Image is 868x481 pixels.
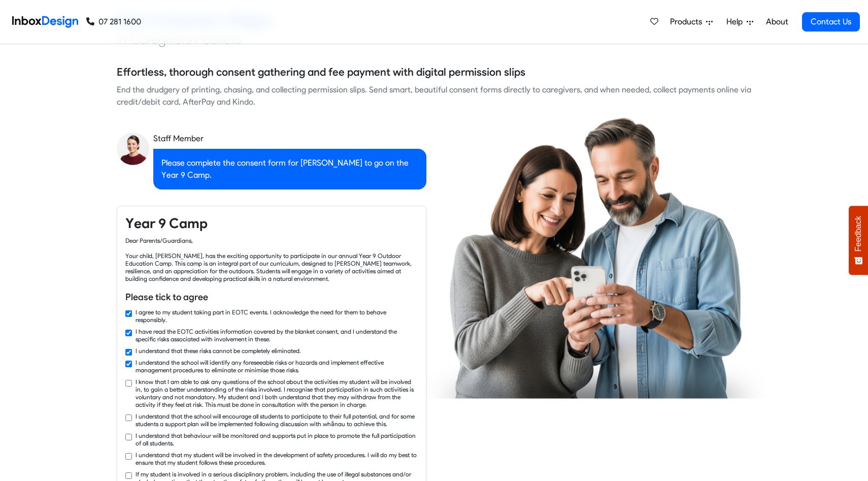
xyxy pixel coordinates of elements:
[153,149,426,189] div: Please complete the consent form for [PERSON_NAME] to go on the Year 9 Camp.
[117,133,149,165] img: staff_avatar.png
[849,206,868,275] button: Feedback - Show survey
[722,12,757,32] a: Help
[666,12,717,32] a: Products
[117,84,751,108] div: End the drudgery of printing, chasing, and collecting permission slips. Send smart, beautiful con...
[136,378,418,408] label: I know that I am able to ask any questions of the school about the activities my student will be ...
[153,133,426,145] div: Staff Member
[670,16,706,28] span: Products
[125,214,418,233] h4: Year 9 Camp
[136,451,418,466] label: I understand that my student will be involved in the development of safety procedures. I will do ...
[125,291,418,304] h6: Please tick to agree
[136,328,418,343] label: I have read the EOTC activities information covered by the blanket consent, and I understand the ...
[136,308,418,324] label: I agree to my student taking part in EOTC events. I acknowledge the need for them to behave respo...
[422,117,771,398] img: parents_using_phone.png
[117,65,525,80] h5: Effortless, thorough consent gathering and fee payment with digital permission slips
[136,347,301,355] label: I understand that these risks cannot be completely eliminated.
[86,16,141,28] a: 07 281 1600
[136,359,418,374] label: I understand the school will identify any foreseeable risks or hazards and implement effective ma...
[854,216,863,251] span: Feedback
[763,12,791,32] a: About
[726,16,747,28] span: Help
[125,237,418,282] div: Dear Parents/Guardians, Your child, [PERSON_NAME], has the exciting opportunity to participate in...
[136,432,418,447] label: I understand that behaviour will be monitored and supports put in place to promote the full parti...
[802,12,860,31] a: Contact Us
[136,412,418,428] label: I understand that the school will encourage all students to participate to their full potential, ...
